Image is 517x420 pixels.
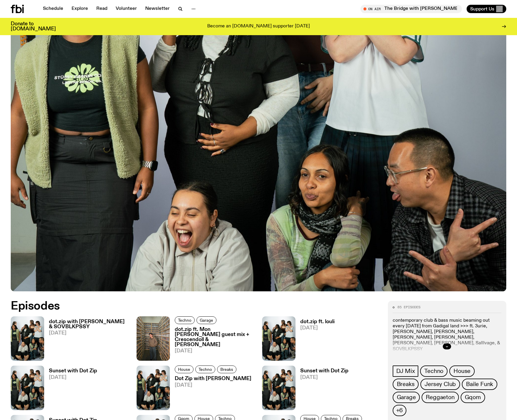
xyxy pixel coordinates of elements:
a: Explore [68,5,92,13]
button: +6 [393,405,407,416]
span: Support Us [470,6,494,12]
span: [DATE] [175,349,255,354]
span: Gqom [465,394,481,401]
a: Breaks [217,365,236,373]
span: [DATE] [300,326,335,331]
a: Sunset with Dot Zip[DATE] [295,368,349,410]
span: [DATE] [300,375,349,380]
span: DJ Mix [396,368,415,374]
span: Baile Funk [466,381,493,388]
a: Jersey Club [420,379,460,390]
p: Become an [DOMAIN_NAME] supporter [DATE] [207,24,310,29]
span: Garage [397,394,416,401]
h3: dot.zip with [PERSON_NAME] & SOVBLKPSSY [49,319,129,329]
a: Reggaeton [422,392,459,403]
a: House [449,365,475,377]
a: Gqom [461,392,485,403]
a: DJ Mix [393,365,419,377]
span: Techno [199,367,212,372]
button: Support Us [467,5,506,13]
span: +6 [396,407,403,414]
a: dot.zip with [PERSON_NAME] & SOVBLKPSSY[DATE] [44,319,129,361]
a: dot.zip ft. louli[DATE] [295,319,335,361]
a: Techno [195,365,215,373]
span: Techno [424,368,443,374]
span: [DATE] [49,331,129,336]
span: [DATE] [49,375,97,380]
a: Techno [420,365,448,377]
span: Reggaeton [426,394,454,401]
button: On AirThe Bridge with [PERSON_NAME] [360,5,462,13]
a: Schedule [39,5,67,13]
a: dot.zip ft. Mon [PERSON_NAME] guest mix + Crescendoll & [PERSON_NAME][DATE] [170,327,255,361]
span: Techno [178,318,191,322]
a: Newsletter [142,5,173,13]
span: House [178,367,190,372]
span: Garage [200,318,213,322]
h3: Sunset with Dot Zip [49,368,97,374]
h3: dot.zip ft. Mon [PERSON_NAME] guest mix + Crescendoll & [PERSON_NAME] [175,327,255,347]
span: Breaks [220,367,233,372]
a: Garage [196,316,216,324]
h2: Episodes [11,301,339,312]
span: House [453,368,470,374]
span: Jersey Club [425,381,456,388]
span: [DATE] [175,383,251,388]
h3: Sunset with Dot Zip [300,368,349,374]
a: Dot Zip with [PERSON_NAME][DATE] [170,376,251,410]
a: Breaks [393,379,419,390]
h3: Donate to [DOMAIN_NAME] [11,21,56,32]
a: Techno [175,316,195,324]
a: Baile Funk [462,379,497,390]
span: Breaks [397,381,415,388]
a: House [175,365,194,373]
h3: Dot Zip with [PERSON_NAME] [175,376,251,381]
a: Garage [393,392,420,403]
h3: dot.zip ft. louli [300,319,335,324]
a: Sunset with Dot Zip[DATE] [44,368,97,410]
span: 85 episodes [397,306,420,309]
p: contemporary club & bass music beaming out every [DATE] from Gadigal land >>> ft. 3urie, [PERSON_... [393,318,502,352]
a: Read [93,5,111,13]
a: Volunteer [112,5,140,13]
